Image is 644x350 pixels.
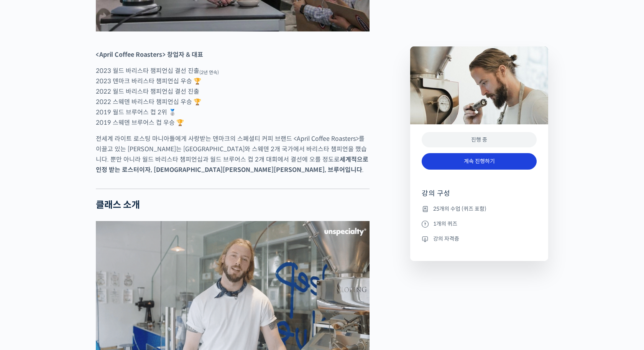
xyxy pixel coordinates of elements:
span: 설정 [118,255,128,261]
a: 홈 [2,243,51,262]
li: 25개의 수업 (퀴즈 포함) [422,204,537,213]
a: 대화 [51,243,99,262]
h2: 클래스 소개 [96,200,370,211]
span: 홈 [24,255,29,261]
sub: (2년 연속) [199,69,219,75]
strong: <April Coffee Roasters> 창업자 & 대표 [96,51,203,59]
span: 대화 [70,255,79,261]
p: 전세계 라이트 로스팅 마니아들에게 사랑받는 덴마크의 스페셜티 커피 브랜드 <April Coffee Roasters>를 이끌고 있는 [PERSON_NAME]는 [GEOGRAPH... [96,134,370,175]
div: 진행 중 [422,132,537,148]
li: 강의 자격증 [422,234,537,243]
li: 1개의 퀴즈 [422,219,537,228]
p: 2023 월드 바리스타 챔피언십 결선 진출 2023 덴마크 바리스타 챔피언십 우승 🏆 2022 월드 바리스타 챔피언십 결선 진출 2022 스웨덴 바리스타 챔피언십 우승 🏆 2... [96,66,370,128]
a: 설정 [99,243,147,262]
h4: 강의 구성 [422,189,537,204]
a: 계속 진행하기 [422,153,537,170]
